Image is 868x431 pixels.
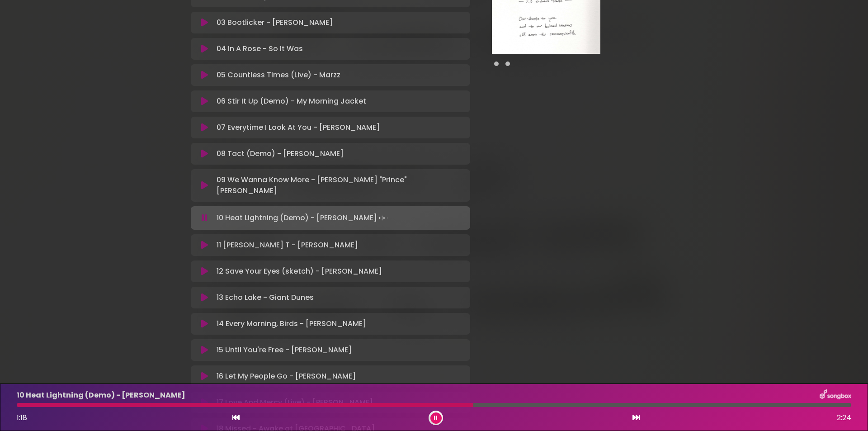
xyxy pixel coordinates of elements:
[820,389,851,401] img: songbox-logo-white.png
[217,17,333,28] p: 03 Bootlicker - [PERSON_NAME]
[17,412,27,423] span: 1:18
[217,240,358,251] p: 11 [PERSON_NAME] T - [PERSON_NAME]
[217,371,356,382] p: 16 Let My People Go - [PERSON_NAME]
[17,390,185,401] p: 10 Heat Lightning (Demo) - [PERSON_NAME]
[217,175,464,196] p: 09 We Wanna Know More - [PERSON_NAME] "Prince" [PERSON_NAME]
[217,43,303,54] p: 04 In A Rose - So It Was
[217,212,390,224] p: 10 Heat Lightning (Demo) - [PERSON_NAME]
[217,266,382,277] p: 12 Save Your Eyes (sketch) - [PERSON_NAME]
[217,148,344,159] p: 08 Tact (Demo) - [PERSON_NAME]
[217,292,314,303] p: 13 Echo Lake - Giant Dunes
[837,412,851,423] span: 2:24
[217,318,366,329] p: 14 Every Morning, Birds - [PERSON_NAME]
[217,122,380,133] p: 07 Everytime I Look At You - [PERSON_NAME]
[217,96,366,107] p: 06 Stir It Up (Demo) - My Morning Jacket
[377,212,390,224] img: waveform4.gif
[217,70,340,81] p: 05 Countless Times (Live) - Marzz
[217,345,352,355] p: 15 Until You're Free - [PERSON_NAME]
